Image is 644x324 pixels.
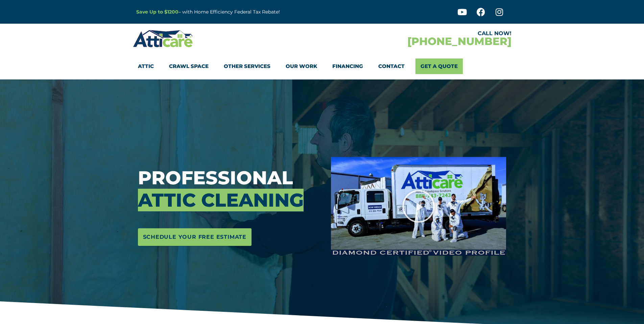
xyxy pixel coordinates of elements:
nav: Menu [138,59,506,74]
a: Get A Quote [415,59,463,74]
span: Attic Cleaning [138,189,304,211]
div: CALL NOW! [322,31,511,36]
a: Schedule Your Free Estimate [138,228,252,246]
div: Play Video [402,189,435,223]
a: Contact [378,59,405,74]
h3: Professional [138,167,321,211]
a: Crawl Space [169,59,209,74]
a: Our Work [286,59,317,74]
a: Save Up to $1200 [136,9,178,15]
a: Financing [332,59,363,74]
span: Schedule Your Free Estimate [143,232,247,242]
a: Attic [138,59,154,74]
p: – with Home Efficiency Federal Tax Rebate! [136,8,355,16]
a: Other Services [224,59,270,74]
